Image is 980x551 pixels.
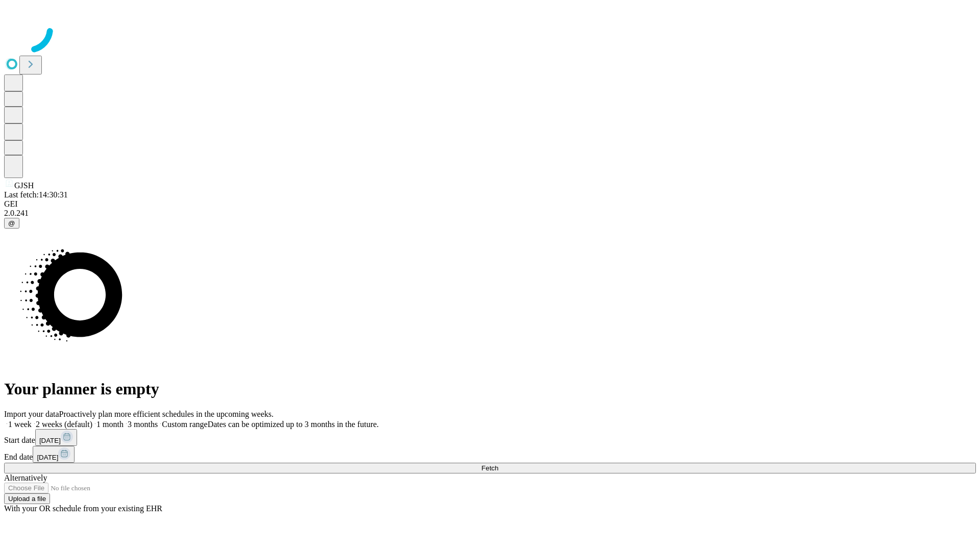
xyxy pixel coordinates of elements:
[8,420,32,429] span: 1 week
[8,219,15,227] span: @
[96,420,124,429] span: 1 month
[4,190,68,199] span: Last fetch: 14:30:31
[4,218,19,229] button: @
[4,473,47,482] span: Alternatively
[208,420,379,429] span: Dates can be optimized up to 3 months in the future.
[4,380,976,398] h1: Your planner is empty
[4,493,50,504] button: Upload a file
[128,420,158,429] span: 3 months
[4,209,976,218] div: 2.0.241
[4,410,59,418] span: Import your data
[4,504,162,513] span: With your OR schedule from your existing EHR
[39,437,61,444] span: [DATE]
[36,420,92,429] span: 2 weeks (default)
[162,420,207,429] span: Custom range
[33,446,75,463] button: [DATE]
[59,410,274,418] span: Proactively plan more efficient schedules in the upcoming weeks.
[4,446,976,463] div: End date
[481,464,498,472] span: Fetch
[4,199,976,209] div: GEI
[37,454,58,461] span: [DATE]
[4,463,976,473] button: Fetch
[35,429,77,446] button: [DATE]
[4,429,976,446] div: Start date
[14,181,34,190] span: GJSH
